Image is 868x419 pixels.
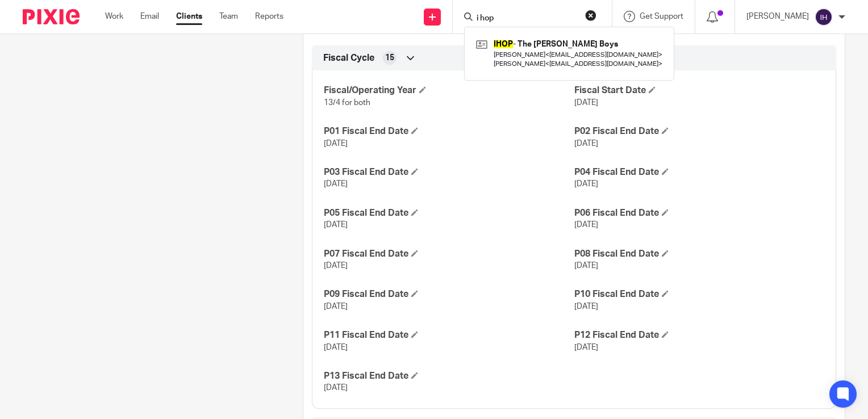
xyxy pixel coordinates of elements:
span: [DATE] [324,180,348,188]
input: Search [475,14,578,24]
h4: P07 Fiscal End Date [324,248,574,260]
span: [DATE] [574,343,598,351]
h4: P06 Fiscal End Date [574,207,824,219]
h4: P03 Fiscal End Date [324,166,574,178]
span: [DATE] [574,303,598,311]
p: [PERSON_NAME] [746,11,809,22]
a: Work [105,11,123,22]
span: [DATE] [574,221,598,229]
img: svg%3E [815,8,833,26]
h4: P10 Fiscal End Date [574,288,824,300]
h4: P02 Fiscal End Date [574,125,824,137]
h4: P12 Fiscal End Date [574,329,824,341]
h4: Fiscal/Operating Year [324,85,574,97]
span: Get Support [640,12,683,20]
h4: P08 Fiscal End Date [574,248,824,260]
span: [DATE] [574,140,598,148]
span: 13/4 for both [324,99,370,107]
span: [DATE] [324,303,348,311]
a: Email [140,11,159,22]
span: 15 [385,52,394,64]
span: [DATE] [324,384,348,392]
img: Pixie [23,9,80,24]
span: [DATE] [324,262,348,270]
h4: Fiscal Start Date [574,85,824,97]
a: Clients [176,11,202,22]
a: Team [219,11,238,22]
h4: P04 Fiscal End Date [574,166,824,178]
span: [DATE] [324,343,348,351]
span: [DATE] [574,262,598,270]
span: [DATE] [324,140,348,148]
span: [DATE] [324,221,348,229]
h4: P13 Fiscal End Date [324,370,574,382]
h4: P05 Fiscal End Date [324,207,574,219]
a: Reports [255,11,283,22]
span: [DATE] [574,99,598,107]
h4: P11 Fiscal End Date [324,329,574,341]
span: Fiscal Cycle [323,52,374,64]
span: [DATE] [574,180,598,188]
h4: P09 Fiscal End Date [324,288,574,300]
button: Clear [585,10,596,21]
h4: P01 Fiscal End Date [324,125,574,137]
